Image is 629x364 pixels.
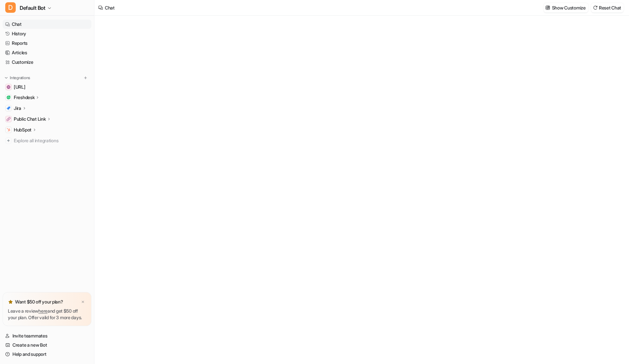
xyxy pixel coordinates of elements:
[14,127,31,133] p: HubSpot
[3,58,91,67] a: Customize
[7,85,10,89] img: www.eesel.ai
[3,136,91,145] a: Explore all integrations
[7,106,10,110] img: Jira
[81,300,85,304] img: x
[5,2,16,13] span: D
[14,116,46,122] p: Public Chat Link
[7,117,10,121] img: Public Chat Link
[3,75,32,81] button: Integrations
[3,331,91,340] a: Invite teammates
[14,94,34,101] p: Freshdesk
[15,299,63,305] p: Want $50 off your plan?
[3,20,91,29] a: Chat
[552,4,586,11] p: Show Customize
[591,3,624,12] button: Reset Chat
[4,76,9,80] img: expand menu
[545,5,550,10] img: customize
[83,76,88,80] img: menu_add.svg
[14,135,89,146] span: Explore all integrations
[20,3,46,12] span: Default Bot
[10,75,30,80] p: Integrations
[8,308,86,321] p: Leave a review and get $50 off your plan. Offer valid for 3 more days.
[3,39,91,48] a: Reports
[8,299,13,304] img: star
[593,5,598,10] img: reset
[3,350,91,359] a: Help and support
[3,29,91,38] a: History
[38,308,48,314] a: here
[105,4,115,11] div: Chat
[7,128,10,132] img: HubSpot
[5,137,12,144] img: explore all integrations
[14,105,21,112] p: Jira
[7,95,10,99] img: Freshdesk
[3,82,91,92] a: www.eesel.ai[URL]
[3,340,91,350] a: Create a new Bot
[3,48,91,57] a: Articles
[14,84,26,90] span: [URL]
[543,3,588,12] button: Show Customize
